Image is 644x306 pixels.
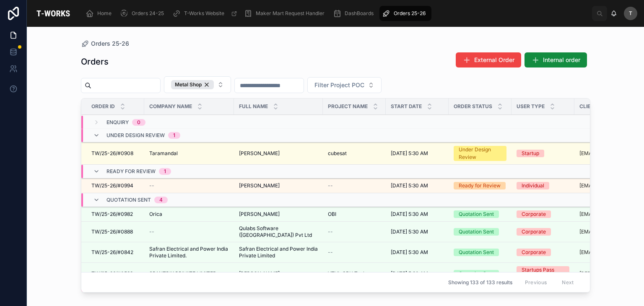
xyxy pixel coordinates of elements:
[517,210,569,218] a: Corporate
[91,103,115,110] span: Order ID
[391,182,428,189] span: [DATE] 5:30 AM
[391,270,444,277] a: [DATE] 5:30 AM
[106,197,151,203] span: Quotation Sent
[328,182,333,189] span: --
[522,266,564,281] div: Startups Pass holder
[328,103,368,110] span: Project Name
[522,210,546,218] div: Corporate
[132,10,164,17] span: Orders 24-25
[149,150,229,157] a: Taramandal
[314,81,364,89] span: Filter Project POC
[579,103,643,110] span: Client/Employee Email
[474,56,514,64] span: External Order
[454,270,506,277] a: Quotation Sent
[149,182,154,189] span: --
[149,150,178,157] span: Taramandal
[543,56,580,64] span: Internal order
[328,270,381,277] a: VTVL CBH Tank
[81,56,109,67] h1: Orders
[164,168,166,175] div: 1
[149,182,229,189] a: --
[173,132,175,139] div: 1
[171,80,214,89] button: Unselect METAL_SHOP
[517,182,569,189] a: Individual
[91,182,133,189] span: TW/25-26/#0994
[328,211,336,218] span: OBI
[522,150,539,157] div: Startup
[517,228,569,236] a: Corporate
[391,228,428,235] span: [DATE] 5:30 AM
[239,270,280,277] span: [PERSON_NAME]
[454,249,506,256] a: Quotation Sent
[517,266,569,281] a: Startups Pass holder
[91,150,133,157] span: TW/25-26/#0908
[239,103,268,110] span: Full Name
[454,146,506,161] a: Under Design Review
[328,249,381,256] a: --
[391,211,444,218] a: [DATE] 5:30 AM
[328,228,381,235] a: --
[170,6,241,21] a: T-Works Website
[149,103,192,110] span: Company Name
[106,168,156,175] span: Ready for Review
[391,270,428,277] span: [DATE] 5:30 AM
[454,210,506,218] a: Quotation Sent
[164,76,231,93] button: Select Button
[328,211,381,218] a: OBI
[91,39,129,48] span: Orders 25-26
[91,270,133,277] span: TW/25-26/#0599
[239,150,280,157] span: [PERSON_NAME]
[517,150,569,157] a: Startup
[454,228,506,236] a: Quotation Sent
[391,228,444,235] a: [DATE] 5:30 AM
[328,270,366,277] span: VTVL CBH Tank
[522,182,544,189] div: Individual
[97,10,112,17] span: Home
[391,103,422,110] span: Start Date
[34,7,73,20] img: App logo
[328,249,333,256] span: --
[149,246,229,259] a: Safran Electrical and Power India Private Limited.
[328,182,381,189] a: --
[307,77,382,93] button: Select Button
[239,246,318,259] a: Safran Electrical and Power India Private Limited
[522,228,546,236] div: Corporate
[81,39,129,48] a: Orders 25-26
[149,270,229,277] a: SPANTRIK PRIVATE LIMITED
[525,52,587,67] button: Internal order
[149,270,217,277] span: SPANTRIK PRIVATE LIMITED
[459,228,494,236] div: Quotation Sent
[149,211,162,218] span: Orica
[345,10,374,17] span: DashBoards
[239,225,318,239] span: Qulabs Software ([GEOGRAPHIC_DATA]) Pvt Ltd
[149,228,229,235] a: --
[459,210,494,218] div: Quotation Sent
[91,249,139,256] a: TW/25-26/#0842
[239,150,318,157] a: [PERSON_NAME]
[394,10,426,17] span: Orders 25-26
[579,228,624,235] a: [EMAIL_ADDRESS]
[459,249,494,256] div: Quotation Sent
[448,279,512,286] span: Showing 133 of 133 results
[456,52,521,67] button: External Order
[171,80,214,89] div: Metal Shop
[239,211,280,218] span: [PERSON_NAME]
[239,182,318,189] a: [PERSON_NAME]
[91,182,139,189] a: TW/25-26/#0994
[454,103,492,110] span: Order Status
[239,211,318,218] a: [PERSON_NAME]
[137,119,140,126] div: 0
[391,150,428,157] span: [DATE] 5:30 AM
[91,211,139,218] a: TW/25-26/#0982
[459,146,501,161] div: Under Design Review
[159,197,163,203] div: 4
[106,119,129,126] span: Enquiry
[391,249,428,256] span: [DATE] 5:30 AM
[91,228,139,235] a: TW/25-26/#0888
[149,228,154,235] span: --
[522,249,546,256] div: Corporate
[91,211,133,218] span: TW/25-26/#0982
[149,211,229,218] a: Orica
